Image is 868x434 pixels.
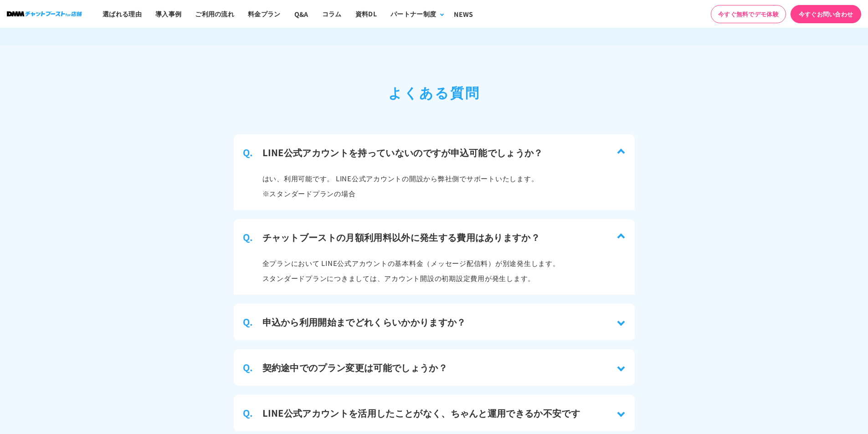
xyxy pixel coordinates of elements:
[243,406,253,420] span: Q.
[262,255,560,286] p: 全プランにおいて LINE公式アカウントの基本料金（メッセージ配信料）が別途発生します。 スタンダードプランにつきましては、アカウント開設の初期設定費用が発生します。
[7,11,82,16] img: ロゴ
[711,5,786,23] a: 今すぐ無料でデモ体験
[262,146,543,159] h3: LINE公式アカウントを持っていないのですが申込可能でしょうか？
[390,9,436,19] div: パートナー制度
[243,230,253,244] span: Q.
[262,406,580,420] h3: LINE公式アカウントを活用したことがなく、ちゃんと運用できるか不安です
[234,82,635,102] h2: よくある質問
[243,361,253,374] span: Q.
[262,171,539,201] p: はい、利用可能です。 LINE公式アカウントの開設から弊社側でサポートいたします。 ※スタンダードプランの場合
[791,5,861,23] a: 今すぐお問い合わせ
[243,315,253,329] span: Q.
[262,361,447,374] h3: 契約途中でのプラン変更は可能でしょうか？
[262,315,466,329] h3: 申込から利用開始までどれくらいかかりますか？
[262,230,540,244] h3: チャットブーストの月額利用料以外に発生する費用はありますか？
[243,146,253,159] span: Q.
